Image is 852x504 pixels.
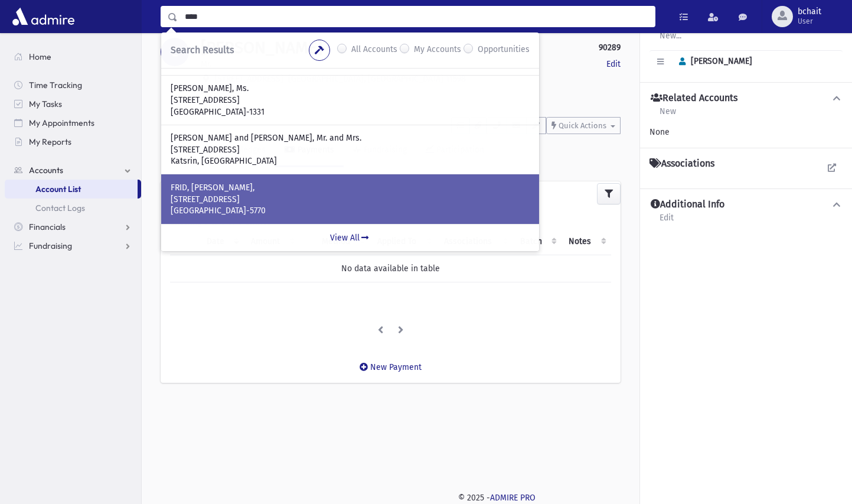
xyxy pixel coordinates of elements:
a: Accounts [5,161,141,180]
span: Accounts [29,165,63,175]
h4: Related Accounts [651,92,737,105]
span: bchait [798,7,821,17]
div: None [649,126,843,138]
strong: 90289 [599,41,621,54]
p: [GEOGRAPHIC_DATA]-5770 [171,205,530,217]
span: Contact Logs [35,203,85,213]
label: Opportunities [478,43,530,57]
input: Search [178,6,655,27]
a: Contact Logs [5,199,141,217]
span: My Reports [29,136,71,147]
label: All Accounts [351,43,397,57]
span: My Tasks [29,99,62,109]
span: Fundraising [29,240,72,251]
label: My Accounts [414,43,461,57]
img: AdmirePro [9,5,77,28]
span: Home [29,51,51,62]
button: Additional Info [649,199,843,211]
h4: Associations [649,158,714,170]
div: © 2025 - [161,492,833,504]
span: Financials [29,222,66,232]
p: [PERSON_NAME] and [PERSON_NAME], Mr. and Mrs. [171,132,530,144]
span: User [798,17,821,26]
p: [STREET_ADDRESS] [171,95,530,106]
p: FRID, [PERSON_NAME], [171,182,530,194]
a: My Tasks [5,95,141,113]
a: Time Tracking [5,76,141,95]
p: [STREET_ADDRESS] [171,144,530,156]
p: [PERSON_NAME], Ms. [171,83,530,95]
th: Notes: activate to sort column ascending [562,228,611,255]
a: My Reports [5,132,141,151]
p: [STREET_ADDRESS] [171,194,530,206]
p: [GEOGRAPHIC_DATA]-1331 [171,106,530,118]
button: Related Accounts [649,92,843,105]
span: Search Results [171,44,234,56]
span: Account List [35,184,81,194]
p: Katsrin, [GEOGRAPHIC_DATA] [171,155,530,167]
a: Financials [5,217,141,236]
a: New [659,105,677,126]
a: Edit [606,58,621,70]
a: View All [161,224,539,251]
button: Quick Actions [546,117,621,134]
a: Edit [659,211,674,232]
a: Fundraising [5,236,141,255]
a: My Appointments [5,113,141,132]
span: [PERSON_NAME] [674,56,752,66]
h4: Additional Info [651,199,724,211]
a: New Payment [350,353,431,382]
a: New... [659,29,682,50]
div: L [161,38,189,66]
a: Home [5,47,141,66]
td: No data available in table [170,255,611,282]
a: Activity [161,134,218,167]
a: ADMIRE PRO [490,493,536,503]
span: Quick Actions [559,121,606,130]
span: My Appointments [29,118,94,128]
span: Time Tracking [29,80,82,90]
a: Account List [5,180,138,199]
